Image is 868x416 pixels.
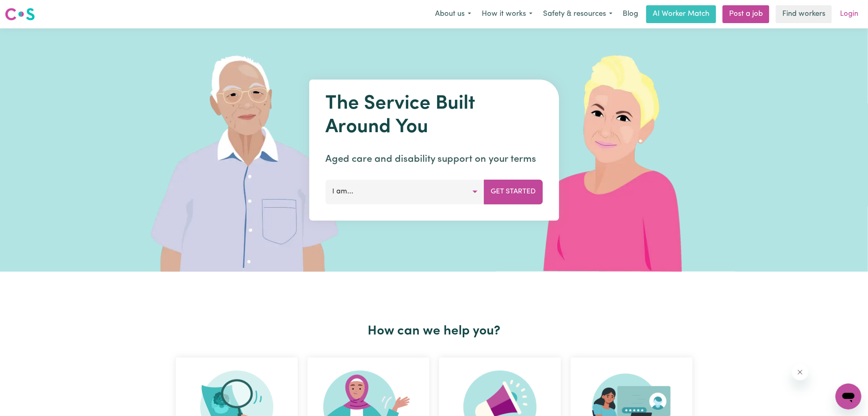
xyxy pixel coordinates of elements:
p: Aged care and disability support on your terms [325,152,543,167]
button: About us [430,6,476,23]
button: Get Started [484,180,543,204]
span: Need any help? [5,6,49,12]
h2: How can we help you? [171,324,697,339]
iframe: Button to launch messaging window [836,384,862,410]
a: Find workers [776,5,832,23]
a: AI Worker Match [646,5,716,23]
a: Post a job [723,5,769,23]
img: Careseekers logo [5,7,35,21]
h1: The Service Built Around You [325,92,543,139]
a: Careseekers logo [5,5,35,24]
a: Login [835,5,863,23]
button: I am... [325,180,484,204]
button: How it works [476,6,538,23]
a: Blog [618,5,643,23]
button: Safety & resources [538,6,618,23]
iframe: Close message [792,364,808,380]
